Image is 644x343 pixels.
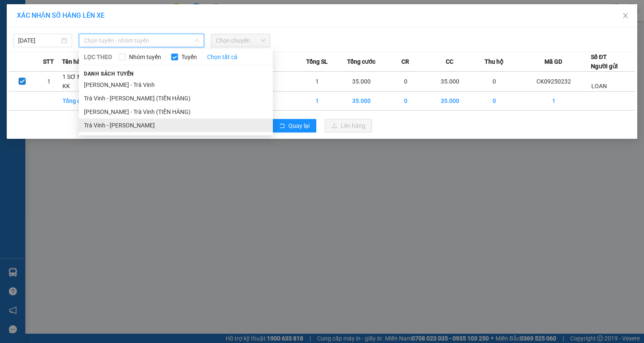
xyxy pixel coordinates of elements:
[207,52,237,62] a: Chọn tất cả
[35,72,62,92] td: 1
[79,119,273,132] li: Trà Vinh - [PERSON_NAME]
[216,34,265,47] span: Chọn chuyến
[53,16,67,24] span: THƯ
[347,57,375,66] span: Tổng cước
[306,57,328,66] span: Tổng SL
[62,72,106,92] td: 1 SƠ MI TRẮNG KK
[126,52,164,62] span: Nhóm tuyến
[622,12,629,19] span: close
[3,28,123,36] p: NHẬN:
[446,57,453,66] span: CC
[84,34,199,47] span: Chọn tuyến - nhóm tuyến
[383,92,428,111] td: 0
[325,119,372,132] button: uploadLên hàng
[84,52,112,62] span: LỌC THEO
[614,4,637,28] button: Close
[3,47,20,55] span: GIAO:
[279,123,285,130] span: rollback
[3,38,63,46] span: 0359283013 -
[272,119,316,132] button: rollbackQuay lại
[472,72,516,92] td: 0
[79,105,273,119] li: [PERSON_NAME] - Trà Vinh (TIỀN HÀNG)
[178,52,200,62] span: Tuyến
[194,38,199,43] span: down
[288,121,310,130] span: Quay lại
[383,72,428,92] td: 0
[3,58,35,68] span: Cước rồi:
[401,57,409,66] span: CR
[18,36,59,45] input: 12/09/2025
[591,83,607,89] span: LOAN
[79,78,273,92] li: [PERSON_NAME] - Trà Vinh
[17,11,105,19] span: XÁC NHẬN SỐ HÀNG LÊN XE
[17,16,67,24] span: VP Cầu Kè -
[591,52,618,71] div: Số ĐT Người gửi
[38,58,63,68] span: 25.000
[62,92,106,111] td: Tổng cộng
[79,92,273,105] li: Trà Vinh - [PERSON_NAME] (TIỀN HÀNG)
[28,5,98,13] strong: BIÊN NHẬN GỬI HÀNG
[516,72,590,92] td: CK09250232
[472,92,516,111] td: 0
[428,92,472,111] td: 35.000
[45,38,63,46] span: CẢNH
[485,57,504,66] span: Thu hộ
[3,16,123,24] p: GỬI:
[62,57,87,66] span: Tên hàng
[339,92,383,111] td: 35.000
[428,72,472,92] td: 35.000
[339,72,383,92] td: 35.000
[79,70,139,78] span: Danh sách tuyến
[43,57,54,66] span: STT
[544,57,562,66] span: Mã GD
[516,92,590,111] td: 1
[295,92,339,111] td: 1
[295,72,339,92] td: 1
[24,28,82,36] span: VP Trà Vinh (Hàng)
